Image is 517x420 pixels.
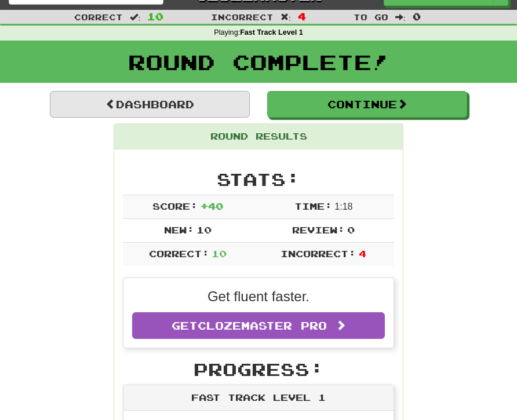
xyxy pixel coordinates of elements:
span: 1 : 18 [334,202,352,211]
h1: Round Complete! [4,50,513,74]
span: Incorrect: [281,248,356,259]
span: 10 [196,224,212,235]
span: Correct [74,12,123,22]
p: Get fluent faster. [132,287,385,306]
span: New: [164,224,194,235]
div: Round Results [114,124,403,149]
div: Fast Track Level 1 [123,385,394,411]
span: Incorrect [211,12,274,22]
span: 10 [147,10,163,22]
span: 4 [298,10,306,22]
span: 4 [359,248,366,259]
span: Review: [292,224,345,235]
button: Continue [267,91,467,118]
h2: Stats: [123,170,394,189]
span: Clozemaster Pro [198,319,327,332]
a: GetClozemaster Pro [132,312,385,339]
strong: Fast Track Level 1 [240,28,303,36]
span: + 40 [201,200,223,211]
span: 0 [347,224,355,235]
span: : [395,13,406,21]
span: Score: [152,200,198,211]
span: : [281,13,291,21]
a: Dashboard [50,91,250,118]
span: Time: [294,200,332,211]
span: 10 [212,248,227,259]
span: : [130,13,140,21]
span: 0 [413,10,421,22]
span: To go [354,12,388,22]
h2: Progress: [123,360,394,379]
span: Correct: [149,248,209,259]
